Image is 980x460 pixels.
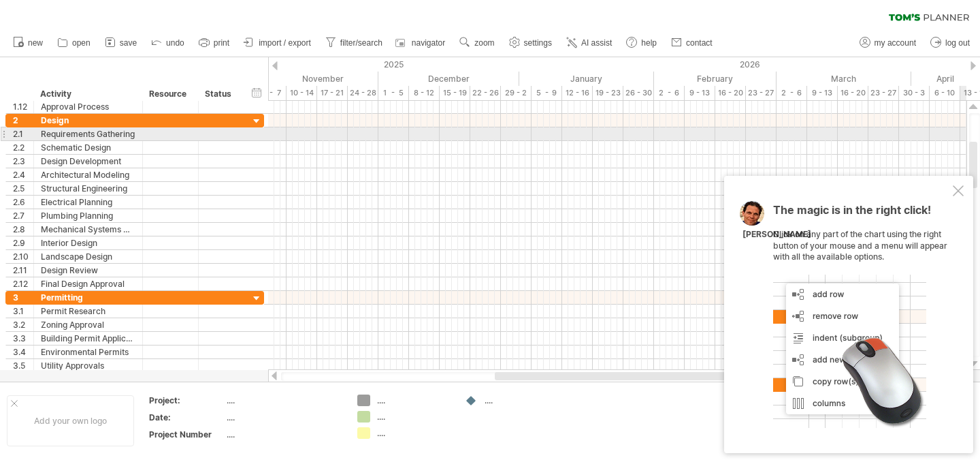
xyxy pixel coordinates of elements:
[378,72,519,86] div: December 2025
[227,395,341,406] div: ....
[485,395,559,406] div: ....
[41,209,135,222] div: Plumbing Planning
[13,318,33,331] div: 3.2
[41,291,135,304] div: Permitting
[563,34,616,52] a: AI assist
[240,34,315,52] a: import / export
[348,86,378,100] div: 24 - 28
[340,38,382,48] span: filter/search
[41,114,135,127] div: Design
[378,86,409,100] div: 1 - 5
[149,87,191,101] div: Resource
[205,87,235,101] div: Status
[562,86,593,100] div: 12 - 16
[72,38,91,48] span: open
[13,223,33,236] div: 2.8
[41,127,135,140] div: Requirements Gathering
[13,196,33,209] div: 2.6
[654,86,685,100] div: 2 - 6
[41,155,135,168] div: Design Development
[259,38,311,48] span: import / export
[256,86,287,100] div: 3 - 7
[686,38,713,48] span: contact
[13,141,33,154] div: 2.2
[41,236,135,249] div: Interior Design
[641,38,657,48] span: help
[41,318,135,331] div: Zoning Approval
[519,72,654,86] div: January 2026
[166,38,184,48] span: undo
[149,395,224,406] div: Project:
[945,38,970,48] span: log out
[13,264,33,277] div: 2.11
[41,305,135,318] div: Permit Research
[13,305,33,318] div: 3.1
[532,86,562,100] div: 5 - 9
[41,196,135,209] div: Electrical Planning
[120,38,137,48] span: save
[54,34,95,52] a: open
[13,168,33,181] div: 2.4
[227,412,341,423] div: ....
[746,86,777,100] div: 23 - 27
[41,100,135,113] div: Approval Process
[214,38,229,48] span: print
[317,86,348,100] div: 17 - 21
[409,86,440,100] div: 8 - 12
[40,87,135,101] div: Activity
[524,38,552,48] span: settings
[41,277,135,290] div: Final Design Approval
[581,38,612,48] span: AI assist
[195,34,233,52] a: print
[13,127,33,140] div: 2.1
[41,141,135,154] div: Schematic Design
[927,34,974,52] a: log out
[41,182,135,195] div: Structural Engineering
[322,34,387,52] a: filter/search
[256,72,378,86] div: November 2025
[13,182,33,195] div: 2.5
[13,250,33,263] div: 2.10
[668,34,717,52] a: contact
[287,86,317,100] div: 10 - 14
[654,72,777,86] div: February 2026
[13,346,33,358] div: 3.4
[456,34,498,52] a: zoom
[856,34,920,52] a: my account
[13,277,33,290] div: 2.12
[777,86,807,100] div: 2 - 6
[470,86,501,100] div: 22 - 26
[227,429,341,440] div: ....
[13,100,33,113] div: 1.12
[773,204,950,428] div: Click on any part of the chart using the right button of your mouse and a menu will appear with a...
[393,34,449,52] a: navigator
[377,411,451,423] div: ....
[149,429,224,440] div: Project Number
[623,34,661,52] a: help
[715,86,746,100] div: 16 - 20
[377,427,451,439] div: ....
[28,38,43,48] span: new
[41,346,135,358] div: Environmental Permits
[41,359,135,372] div: Utility Approvals
[501,86,532,100] div: 29 - 2
[7,395,134,446] div: Add your own logo
[412,38,445,48] span: navigator
[13,359,33,372] div: 3.5
[742,229,811,241] div: [PERSON_NAME]
[13,236,33,249] div: 2.9
[506,34,556,52] a: settings
[807,86,838,100] div: 9 - 13
[148,34,189,52] a: undo
[10,34,47,52] a: new
[41,168,135,181] div: Architectural Modeling
[875,38,916,48] span: my account
[623,86,654,100] div: 26 - 30
[41,250,135,263] div: Landscape Design
[101,34,141,52] a: save
[149,412,224,423] div: Date:
[899,86,930,100] div: 30 - 3
[838,86,868,100] div: 16 - 20
[685,86,715,100] div: 9 - 13
[377,395,451,406] div: ....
